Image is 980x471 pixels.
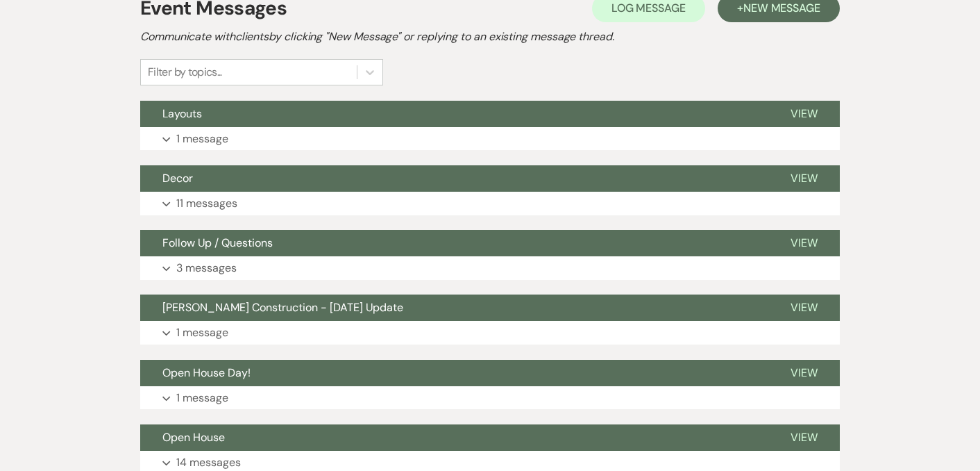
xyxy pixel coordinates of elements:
[176,389,228,407] p: 1 message
[162,365,251,380] span: Open House Day!
[140,295,768,321] button: [PERSON_NAME] Construction - [DATE] Update
[140,256,840,280] button: 3 messages
[140,321,840,345] button: 1 message
[148,64,222,81] div: Filter by topics...
[176,324,228,342] p: 1 message
[768,230,840,256] button: View
[743,1,820,15] span: New Message
[140,230,768,256] button: Follow Up / Questions
[611,1,686,15] span: Log Message
[791,300,818,315] span: View
[162,430,225,445] span: Open House
[162,300,403,315] span: [PERSON_NAME] Construction - [DATE] Update
[768,295,840,321] button: View
[176,259,237,277] p: 3 messages
[140,127,840,151] button: 1 message
[791,430,818,445] span: View
[140,386,840,410] button: 1 message
[140,424,768,451] button: Open House
[791,235,818,250] span: View
[140,28,840,45] h2: Communicate with clients by clicking "New Message" or replying to an existing message thread.
[162,235,273,250] span: Follow Up / Questions
[768,360,840,386] button: View
[140,192,840,215] button: 11 messages
[140,165,768,192] button: Decor
[768,101,840,127] button: View
[791,106,818,121] span: View
[791,171,818,185] span: View
[162,106,202,121] span: Layouts
[140,360,768,386] button: Open House Day!
[176,195,237,213] p: 11 messages
[791,365,818,380] span: View
[768,165,840,192] button: View
[176,130,228,148] p: 1 message
[162,171,193,185] span: Decor
[140,101,768,127] button: Layouts
[768,424,840,451] button: View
